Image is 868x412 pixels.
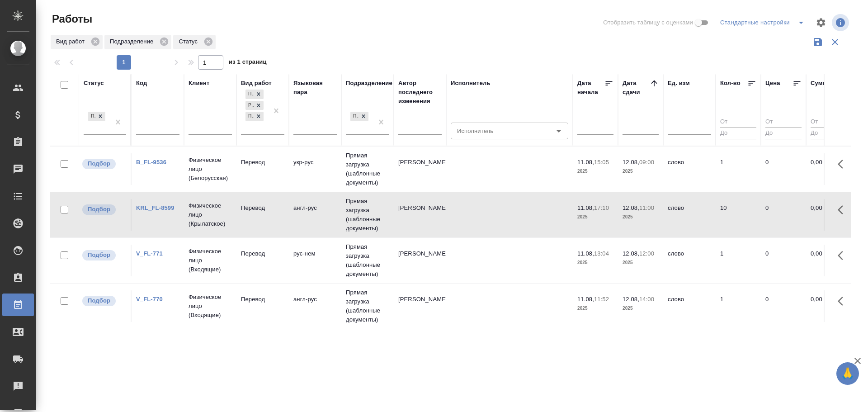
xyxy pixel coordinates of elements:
[809,33,826,51] button: Сохранить фильтры
[245,111,264,122] div: Перевод, Редактура, Постредактура машинного перевода
[603,18,693,27] span: Отобразить таблицу с оценками
[341,147,394,192] td: Прямая загрузка (шаблонные документы)
[811,79,830,88] div: Сумма
[245,90,254,99] div: Перевод
[289,153,341,185] td: укр-рус
[104,35,171,49] div: Подразделение
[346,79,392,88] div: Подразделение
[136,250,163,257] a: V_FL-771
[84,79,104,88] div: Статус
[56,37,88,46] p: Вид работ
[720,117,756,128] input: От
[594,250,609,257] p: 13:04
[623,159,639,166] p: 12.08,
[716,153,761,185] td: 1
[639,159,654,166] p: 09:00
[241,249,284,258] p: Перевод
[341,192,394,237] td: Прямая загрузка (шаблонные документы)
[88,159,110,168] p: Подбор
[668,79,690,88] div: Ед. изм
[623,204,639,211] p: 12.08,
[836,362,859,385] button: 🙏
[577,250,594,257] p: 11.08,
[245,112,254,121] div: Постредактура машинного перевода
[229,57,267,70] span: из 1 страниц
[810,12,832,33] span: Настроить таблицу
[81,249,126,261] div: Можно подбирать исполнителей
[639,250,654,257] p: 12:00
[293,79,337,97] div: Языковая пара
[451,79,491,88] div: Исполнитель
[840,364,855,383] span: 🙏
[663,245,716,276] td: слово
[189,247,232,274] p: Физическое лицо (Входящие)
[341,284,394,329] td: Прямая загрузка (шаблонные документы)
[241,158,284,167] p: Перевод
[623,79,650,97] div: Дата сдачи
[806,199,851,231] td: 0,00 ₽
[826,33,844,51] button: Сбросить фильтры
[577,79,604,97] div: Дата начала
[136,79,147,88] div: Код
[832,14,851,31] span: Посмотреть информацию
[832,153,854,175] button: Здесь прячутся важные кнопки
[623,296,639,303] p: 12.08,
[716,199,761,231] td: 10
[806,153,851,185] td: 0,00 ₽
[765,128,802,139] input: До
[577,296,594,303] p: 11.08,
[639,204,654,211] p: 11:00
[577,159,594,166] p: 11.08,
[289,245,341,276] td: рус-нем
[663,199,716,231] td: слово
[594,296,609,303] p: 11:52
[811,117,847,128] input: От
[341,238,394,283] td: Прямая загрузка (шаблонные документы)
[179,37,201,46] p: Статус
[349,111,369,122] div: Прямая загрузка (шаблонные документы)
[189,293,232,320] p: Физическое лицо (Входящие)
[718,15,810,30] div: split button
[639,296,654,303] p: 14:00
[577,213,613,222] p: 2025
[806,245,851,276] td: 0,00 ₽
[832,290,854,312] button: Здесь прячутся важные кнопки
[245,89,264,100] div: Перевод, Редактура, Постредактура машинного перевода
[761,245,806,276] td: 0
[552,125,565,137] button: Open
[832,245,854,266] button: Здесь прячутся важные кнопки
[577,167,613,176] p: 2025
[50,12,92,26] span: Работы
[245,101,254,110] div: Редактура
[241,79,272,88] div: Вид работ
[87,111,106,122] div: Подбор
[173,35,216,49] div: Статус
[394,245,446,276] td: [PERSON_NAME]
[577,258,613,267] p: 2025
[136,296,163,303] a: V_FL-770
[136,204,175,211] a: KRL_FL-8599
[88,112,95,121] div: Подбор
[241,204,284,213] p: Перевод
[716,290,761,322] td: 1
[88,296,110,305] p: Подбор
[716,245,761,276] td: 1
[663,290,716,322] td: слово
[88,251,110,260] p: Подбор
[720,128,756,139] input: До
[394,290,446,322] td: [PERSON_NAME]
[663,153,716,185] td: слово
[241,295,284,304] p: Перевод
[765,79,780,88] div: Цена
[761,290,806,322] td: 0
[594,204,609,211] p: 17:10
[189,156,232,183] p: Физическое лицо (Белорусская)
[765,117,802,128] input: От
[720,79,741,88] div: Кол-во
[394,199,446,231] td: [PERSON_NAME]
[245,100,264,111] div: Перевод, Редактура, Постредактура машинного перевода
[136,159,166,166] a: B_FL-9536
[289,290,341,322] td: англ-рус
[832,199,854,221] button: Здесь прячутся важные кнопки
[51,35,103,49] div: Вид работ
